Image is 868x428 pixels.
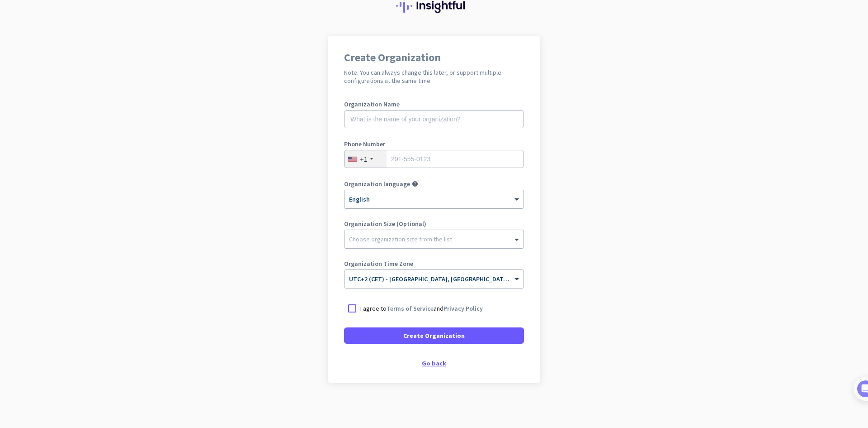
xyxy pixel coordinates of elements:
i: help [412,181,418,187]
label: Organization Name [344,101,524,107]
label: Organization Time Zone [344,260,524,267]
h2: Note: You can always change this later, or support multiple configurations at the same time [344,68,524,85]
h1: Create Organization [344,52,524,63]
a: Terms of Service [387,304,434,313]
button: Create Organization [344,327,524,344]
label: Phone Number [344,141,524,147]
div: Go back [344,360,524,366]
label: Organization Size (Optional) [344,221,524,227]
input: What is the name of your organization? [344,110,524,128]
div: +1 [360,154,368,164]
a: Privacy Policy [443,304,483,313]
label: Organization language [344,181,410,187]
input: 201-555-0123 [344,150,524,168]
span: Create Organization [403,331,465,340]
p: I agree to and [360,304,483,313]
